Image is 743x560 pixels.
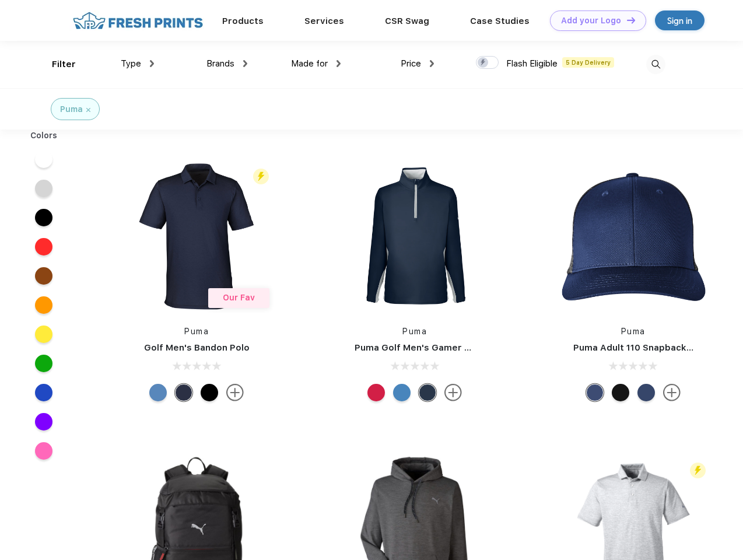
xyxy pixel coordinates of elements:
[206,58,234,69] span: Brands
[253,169,269,184] img: flash_active_toggle.svg
[402,327,427,336] a: Puma
[419,384,436,401] div: Navy Blazer
[430,60,434,67] img: dropdown.png
[150,60,154,67] img: dropdown.png
[385,16,429,26] a: CSR Swag
[304,16,344,26] a: Services
[52,58,76,71] div: Filter
[444,384,462,401] img: more.svg
[337,159,492,314] img: func=resize&h=266
[663,384,681,401] img: more.svg
[655,10,705,30] a: Sign in
[562,57,614,68] span: 5 Day Delivery
[637,384,655,401] div: Peacoat with Qut Shd
[60,103,83,116] div: Puma
[586,384,604,401] div: Peacoat Qut Shd
[556,159,711,314] img: func=resize&h=266
[175,384,192,401] div: Navy Blazer
[121,58,141,69] span: Type
[243,60,247,67] img: dropdown.png
[223,293,255,302] span: Our Fav
[22,129,66,142] div: Colors
[627,17,635,23] img: DT
[667,14,692,27] div: Sign in
[69,10,206,31] img: fo%20logo%202.webp
[291,58,328,69] span: Made for
[621,327,646,336] a: Puma
[149,384,167,401] div: Lake Blue
[119,159,274,314] img: func=resize&h=266
[226,384,244,401] img: more.svg
[184,327,209,336] a: Puma
[561,16,621,26] div: Add your Logo
[506,58,558,69] span: Flash Eligible
[367,384,385,401] div: Ski Patrol
[222,16,264,26] a: Products
[86,108,90,112] img: filter_cancel.svg
[690,463,706,478] img: flash_active_toggle.svg
[401,58,421,69] span: Price
[646,55,665,74] img: desktop_search.svg
[612,384,629,401] div: Pma Blk with Pma Blk
[144,342,250,353] a: Golf Men's Bandon Polo
[201,384,218,401] div: Puma Black
[355,342,539,353] a: Puma Golf Men's Gamer Golf Quarter-Zip
[393,384,411,401] div: Bright Cobalt
[337,60,341,67] img: dropdown.png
